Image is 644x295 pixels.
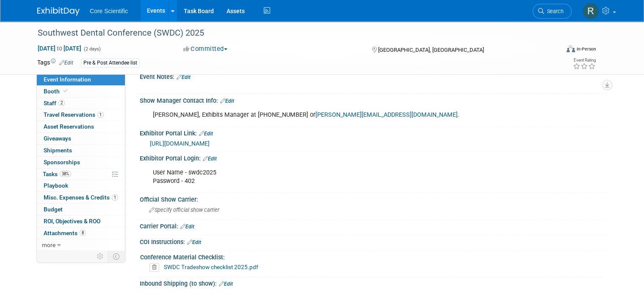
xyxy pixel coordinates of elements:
td: Toggle Event Tabs [108,251,125,262]
span: [DATE] [DATE] [37,45,82,52]
span: 2 [58,100,65,106]
span: Attachments [44,230,86,236]
a: SWDC Tradeshow checklist 2025.pdf [164,264,258,270]
a: Staff2 [37,98,125,109]
span: [GEOGRAPHIC_DATA], [GEOGRAPHIC_DATA] [378,47,484,53]
span: Core Scientific [90,8,128,14]
a: Asset Reservations [37,121,125,132]
img: Rachel Wolff [583,3,599,19]
div: COI Instructions: [140,236,607,247]
a: ROI, Objectives & ROO [37,216,125,227]
span: Booth [44,88,69,95]
a: Delete attachment? [149,264,163,270]
a: Edit [180,224,194,230]
div: User Name - swdc2025 Password - 402 [147,164,516,190]
div: Event Format [514,44,596,57]
i: Booth reservation complete [64,89,68,93]
img: Format-Inperson.png [567,45,575,52]
span: (2 days) [83,46,101,52]
span: to [55,45,64,52]
a: Attachments8 [37,228,125,239]
div: Exhibitor Portal Link: [140,127,607,138]
a: Budget [37,204,125,215]
div: Show Manager Contact Info: [140,94,607,105]
span: 1 [112,194,118,201]
div: Pre & Post Attendee list [81,59,140,67]
button: Committed [180,45,231,53]
span: 8 [80,230,86,236]
a: Edit [219,281,233,287]
div: Event Rating [573,58,596,62]
a: Playbook [37,180,125,191]
span: Search [544,8,564,14]
span: Asset Reservations [44,123,94,130]
span: Event Information [44,76,91,83]
td: Personalize Event Tab Strip [93,251,108,262]
a: Giveaways [37,133,125,144]
div: Southwest Dental Conference (SWDC) 2025 [35,25,549,41]
a: Edit [177,74,191,80]
a: Search [533,4,572,19]
a: Edit [187,239,201,245]
div: Official Show Carrier: [140,193,607,204]
a: Sponsorships [37,157,125,168]
div: Inbound Shipping (to show): [140,277,607,288]
div: Conference Material Checklist: [140,251,603,261]
span: 1 [97,112,104,118]
div: Event Notes: [140,70,607,81]
div: [PERSON_NAME], Exhibits Manager at [PHONE_NUMBER] or . [147,107,516,124]
a: Shipments [37,145,125,156]
span: more [42,242,55,248]
span: ROI, Objectives & ROO [44,218,100,225]
span: Budget [44,206,63,213]
span: Playbook [44,182,68,189]
a: Edit [199,131,213,137]
a: [URL][DOMAIN_NAME] [150,140,210,147]
a: Booth [37,86,125,97]
a: Tasks38% [37,169,125,180]
span: Tasks [43,171,71,177]
span: Giveaways [44,135,71,142]
div: In-Person [576,46,596,52]
a: Edit [203,156,217,162]
a: Travel Reservations1 [37,109,125,121]
span: Travel Reservations [44,111,104,118]
span: Sponsorships [44,159,80,166]
div: Exhibitor Portal Login: [140,152,607,163]
a: Event Information [37,74,125,85]
span: Misc. Expenses & Credits [44,194,118,201]
a: Edit [59,60,73,66]
img: ExhibitDay [37,7,80,16]
span: 38% [60,171,71,177]
a: more [37,239,125,251]
a: Misc. Expenses & Credits1 [37,192,125,203]
span: Staff [44,100,65,107]
a: Edit [220,98,234,104]
span: Specify official show carrier [149,207,219,213]
span: Shipments [44,147,72,154]
td: Tags [37,58,73,68]
a: [PERSON_NAME][EMAIL_ADDRESS][DOMAIN_NAME] [315,111,458,118]
div: Carrier Portal: [140,220,607,231]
